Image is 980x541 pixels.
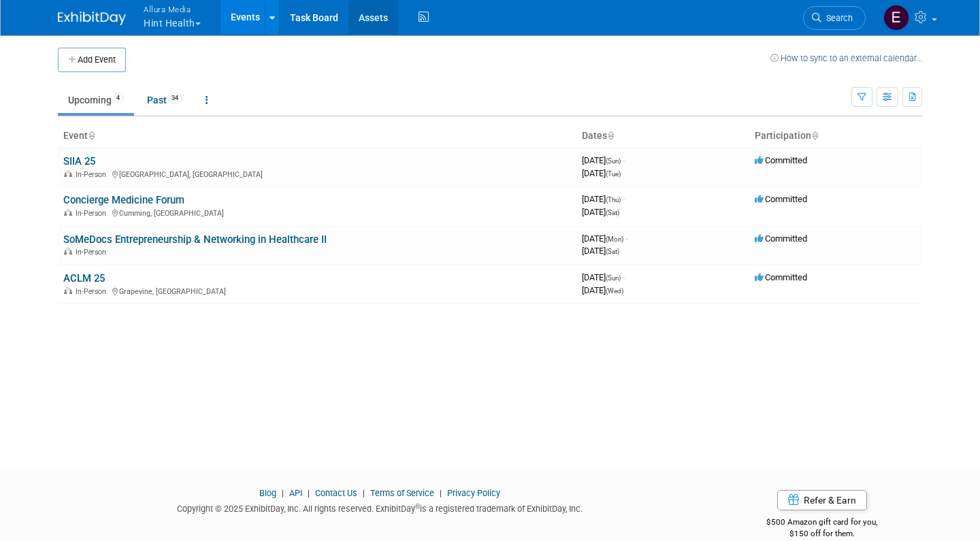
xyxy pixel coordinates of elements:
a: Upcoming4 [58,87,134,113]
a: Blog [259,488,276,498]
a: Past34 [137,87,193,113]
a: ACLM 25 [63,272,105,284]
span: In-Person [76,209,110,218]
span: [DATE] [582,155,625,165]
span: Committed [755,155,807,165]
span: | [304,488,313,498]
span: - [623,272,625,282]
span: In-Person [76,248,110,257]
img: In-Person Event [64,209,72,216]
span: Committed [755,272,807,282]
div: $500 Amazon gift card for you, [721,508,922,539]
a: Search [803,6,866,30]
div: Copyright © 2025 ExhibitDay, Inc. All rights reserved. ExhibitDay is a registered trademark of Ex... [58,499,701,515]
span: [DATE] [582,168,621,178]
th: Participation [749,125,922,148]
span: [DATE] [582,285,623,295]
span: (Tue) [606,170,621,178]
th: Dates [576,125,749,148]
a: How to sync to an external calendar... [770,53,922,63]
a: SoMeDocs Entrepreneurship & Networking in Healthcare II [63,233,327,246]
sup: ® [415,503,420,510]
span: [DATE] [582,272,625,282]
span: Search [821,13,853,23]
span: In-Person [76,170,110,179]
button: Add Event [58,48,126,72]
div: $150 off for them. [721,528,922,540]
span: [DATE] [582,194,625,204]
span: Committed [755,194,807,204]
img: In-Person Event [64,170,72,177]
span: (Thu) [606,196,621,203]
span: - [625,233,627,244]
div: [GEOGRAPHIC_DATA], [GEOGRAPHIC_DATA] [63,168,571,179]
span: | [436,488,445,498]
a: Refer & Earn [777,490,867,510]
a: Privacy Policy [447,488,500,498]
img: In-Person Event [64,248,72,255]
a: API [289,488,302,498]
a: Concierge Medicine Forum [63,194,184,206]
a: SIIA 25 [63,155,95,167]
span: Allura Media [144,2,201,16]
span: [DATE] [582,233,627,244]
div: Cumming, [GEOGRAPHIC_DATA] [63,207,571,218]
span: - [623,155,625,165]
span: 4 [112,93,124,103]
span: (Wed) [606,287,623,295]
span: (Sun) [606,157,621,165]
img: Eric Thompson [883,5,909,31]
span: (Sat) [606,209,619,216]
img: ExhibitDay [58,12,126,25]
th: Event [58,125,576,148]
span: [DATE] [582,246,619,256]
span: - [623,194,625,204]
img: In-Person Event [64,287,72,294]
a: Sort by Participation Type [811,130,818,141]
span: (Sat) [606,248,619,255]
span: In-Person [76,287,110,296]
a: Sort by Event Name [88,130,95,141]
a: Terms of Service [370,488,434,498]
span: (Mon) [606,235,623,243]
a: Sort by Start Date [607,130,614,141]
div: Grapevine, [GEOGRAPHIC_DATA] [63,285,571,296]
span: (Sun) [606,274,621,282]
span: Committed [755,233,807,244]
span: | [359,488,368,498]
span: | [278,488,287,498]
span: [DATE] [582,207,619,217]
span: 34 [167,93,182,103]
a: Contact Us [315,488,357,498]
